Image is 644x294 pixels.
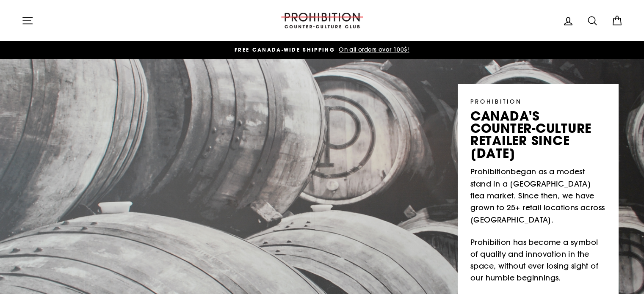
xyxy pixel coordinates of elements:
[470,166,511,178] a: Prohibition
[470,110,606,159] p: canada's counter-culture retailer since [DATE]
[337,46,409,53] span: On all orders over 100$!
[470,97,606,106] p: PROHIBITION
[280,13,365,28] img: PROHIBITION COUNTER-CULTURE CLUB
[470,236,606,284] p: Prohibition has become a symbol of quality and innovation in the space, without ever losing sight...
[470,166,606,226] p: began as a modest stand in a [GEOGRAPHIC_DATA] flea market. Since then, we have grown to 25+ reta...
[235,46,335,53] span: FREE CANADA-WIDE SHIPPING
[24,45,621,55] a: FREE CANADA-WIDE SHIPPING On all orders over 100$!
